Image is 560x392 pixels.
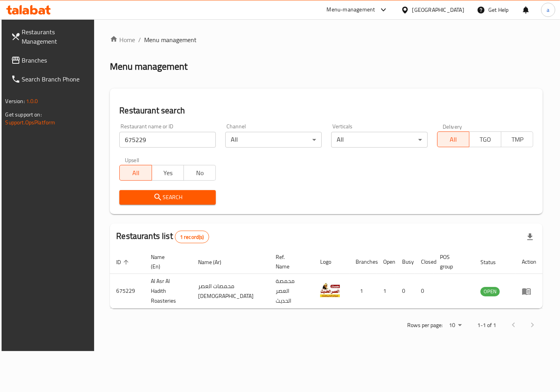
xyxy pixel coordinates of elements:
nav: breadcrumb [110,35,543,44]
img: Al Asr Al Hadith Roasteries [320,280,340,300]
table: enhanced table [110,250,543,309]
span: No [187,167,213,179]
label: Upsell [125,157,139,163]
div: All [225,132,322,148]
div: Total records count [175,231,209,243]
div: Menu-management [327,5,375,15]
a: Search Branch Phone [5,70,95,89]
a: Support.OpsPlatform [6,117,56,128]
div: Rows per page: [446,320,465,331]
h2: Menu management [110,60,187,73]
label: Delivery [443,124,462,129]
a: Branches [5,51,95,70]
button: All [119,165,152,181]
a: Home [110,35,135,44]
td: 1 [349,274,377,309]
div: All [331,132,428,148]
h2: Restaurant search [119,105,533,116]
span: Name (En) [151,252,182,271]
div: Export file [521,227,540,246]
td: 675229 [110,274,145,309]
div: [GEOGRAPHIC_DATA] [412,6,464,14]
span: Menu management [144,35,197,44]
td: محمصات العصر [DEMOGRAPHIC_DATA] [192,274,269,309]
span: 1 record(s) [175,233,209,241]
span: Branches [22,55,89,65]
td: 0 [396,274,415,309]
button: TGO [469,131,501,147]
span: Yes [155,167,181,179]
th: Busy [396,250,415,274]
span: 1.0.0 [26,96,38,106]
span: Search Branch Phone [22,74,89,84]
th: Branches [349,250,377,274]
span: Version: [6,96,25,106]
td: 1 [377,274,396,309]
button: TMP [501,131,533,147]
span: OPEN [480,287,500,296]
td: محمصة العصر الحديث [269,274,314,309]
button: All [437,131,469,147]
span: Name (Ar) [198,257,232,267]
p: 1-1 of 1 [477,320,496,330]
th: Open [377,250,396,274]
th: Logo [314,250,349,274]
th: Action [515,250,543,274]
span: Get support on: [6,109,42,120]
span: Status [480,257,506,267]
input: Search for restaurant name or ID.. [119,132,216,148]
td: 0 [415,274,434,309]
button: Yes [152,165,184,181]
span: TMP [504,134,530,145]
span: a [547,6,549,14]
span: All [123,167,148,179]
span: TGO [473,134,498,145]
span: ID [116,257,131,267]
span: Ref. Name [276,252,304,271]
button: No [184,165,216,181]
button: Search [119,190,216,205]
a: Restaurants Management [5,22,95,51]
th: Closed [415,250,434,274]
span: POS group [440,252,465,271]
li: / [138,35,141,44]
span: Restaurants Management [22,27,89,46]
p: Rows per page: [407,320,443,330]
span: Search [126,192,210,202]
h2: Restaurants list [116,230,209,243]
span: All [441,134,466,145]
div: Menu [522,287,536,296]
td: Al Asr Al Hadith Roasteries [145,274,192,309]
